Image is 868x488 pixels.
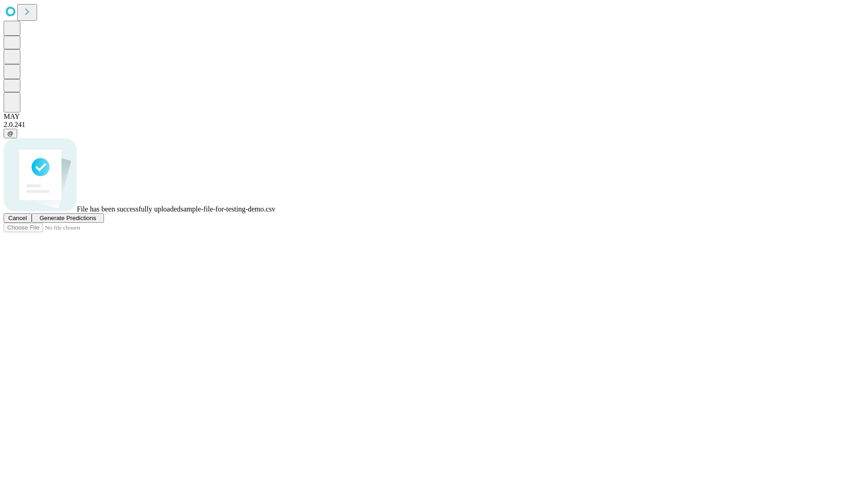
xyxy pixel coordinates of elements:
button: Generate Predictions [32,213,104,223]
span: File has been successfully uploaded [77,205,180,213]
span: sample-file-for-testing-demo.csv [180,205,275,213]
button: Cancel [4,213,32,223]
div: 2.0.241 [4,121,864,129]
span: Generate Predictions [39,215,96,221]
button: @ [4,129,17,138]
div: MAY [4,113,864,121]
span: Cancel [8,215,27,221]
span: @ [7,130,14,137]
